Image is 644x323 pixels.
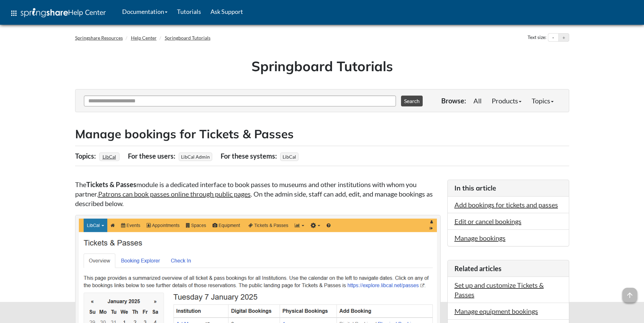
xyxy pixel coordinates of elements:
[454,234,506,242] a: Manage bookings
[559,34,569,42] button: Increase text size
[527,94,559,107] a: Topics
[454,201,558,209] a: Add bookings for tickets and passes
[280,153,298,161] span: LibCal
[487,94,527,107] a: Products
[5,3,111,23] a: apps Help Center
[179,153,212,161] span: LibCal Admin
[117,3,172,20] a: Documentation
[454,183,562,193] h3: In this article
[454,217,521,225] a: Edit or cancel bookings
[454,307,538,315] a: Manage equipment bookings
[75,149,97,162] div: Topics:
[98,190,251,198] a: Patrons can book passes online through public pages
[75,35,123,41] a: Springshare Resources
[401,96,423,106] button: Search
[468,94,487,107] a: All
[622,288,637,303] span: arrow_upward
[206,3,248,20] a: Ask Support
[454,264,502,272] span: Related articles
[221,149,279,162] div: For these systems:
[21,8,68,17] img: Springshare
[441,96,466,105] p: Browse:
[131,35,157,41] a: Help Center
[80,57,564,76] h1: Springboard Tutorials
[454,281,544,299] a: Set up and customize Tickets & Passes
[10,9,18,17] span: apps
[172,3,206,20] a: Tutorials
[622,288,637,297] a: arrow_upward
[68,307,576,318] div: This site uses cookies as well as records your IP address for usage statistics.
[526,33,548,42] div: Text size:
[548,34,558,42] button: Decrease text size
[165,35,210,41] a: Springboard Tutorials
[128,149,177,162] div: For these users:
[75,126,569,142] h2: Manage bookings for Tickets & Passes
[75,180,441,208] p: The module is a dedicated interface to book passes to museums and other institutions with whom yo...
[86,180,136,188] strong: Tickets & Passes
[68,8,106,17] span: Help Center
[102,152,117,162] a: LibCal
